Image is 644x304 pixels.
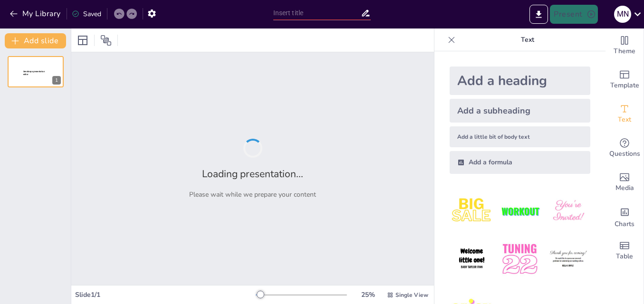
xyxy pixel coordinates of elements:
div: Add a little bit of body text [450,126,590,147]
button: My Library [7,6,65,21]
p: Text [459,28,596,51]
button: Add slide [5,33,66,48]
div: Slide 1 / 1 [75,290,256,299]
div: Add a heading [450,66,590,95]
img: 3.jpeg [546,189,590,233]
button: Present [550,5,597,24]
img: 1.jpeg [450,189,494,233]
div: Saved [72,9,101,19]
img: 2.jpeg [498,189,542,233]
div: 1 [52,76,61,85]
div: Add text boxes [606,97,644,131]
div: M N [614,6,631,23]
span: Template [610,80,639,91]
span: Theme [614,46,635,57]
div: Add images, graphics, shapes or video [606,165,644,199]
div: 25 % [356,290,379,299]
span: Charts [615,219,634,229]
img: 6.jpeg [546,237,590,281]
div: Change the overall theme [606,28,644,63]
p: Please wait while we prepare your content [189,190,316,199]
div: Add ready made slides [606,63,644,97]
div: Add charts and graphs [606,199,644,234]
span: Position [100,35,112,46]
img: 5.jpeg [498,237,542,281]
button: Export to PowerPoint [529,5,548,24]
img: 4.jpeg [450,237,494,281]
div: Add a table [606,234,644,268]
div: Layout [75,33,90,48]
button: M N [614,5,631,24]
div: 1 [8,56,64,87]
div: Add a formula [450,151,590,174]
span: Text [618,114,631,125]
span: Table [616,251,633,262]
div: Get real-time input from your audience [606,131,644,165]
span: Single View [395,291,428,299]
h2: Loading presentation... [202,167,303,180]
span: Sendsteps presentation editor [23,70,45,76]
span: Media [615,183,634,193]
span: Questions [609,149,640,159]
input: Insert title [273,6,361,20]
div: Add a subheading [450,99,590,123]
